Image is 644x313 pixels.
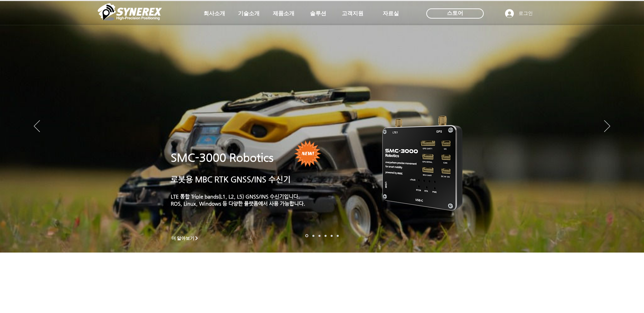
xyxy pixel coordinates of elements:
span: 기술소개 [238,10,260,17]
a: 자율주행 [325,235,327,237]
span: 자료실 [383,10,399,17]
button: 다음 [604,120,610,133]
a: 로봇 [331,235,333,237]
span: 로그인 [516,10,535,17]
a: 로봇용 MBC RTK GNSS/INS 수신기 [171,175,291,184]
span: 회사소개 [204,10,225,17]
a: 자료실 [374,7,408,20]
a: 측량 IoT [318,235,320,237]
a: 고객지원 [336,7,369,20]
a: SMC-3000 Robotics [171,151,273,164]
nav: 슬라이드 [303,234,341,237]
img: 씨너렉스_White_simbol_대지 1.png [98,2,162,22]
button: 로그인 [500,7,538,20]
img: KakaoTalk_20241224_155801212.png [373,106,473,219]
a: 로봇- SMC 2000 [305,234,308,237]
a: LTE 통합 Triple bands(L1, L2, L5) GNSS/INS 수신기입니다. [171,193,300,199]
a: 솔루션 [301,7,335,20]
a: 기술소개 [232,7,266,20]
button: 이전 [34,120,40,133]
span: 고객지원 [342,10,363,17]
span: 더 알아보기 [171,235,195,241]
span: 제품소개 [273,10,294,17]
a: ROS, Linux, Windows 등 다양한 플랫폼에서 사용 가능합니다. [171,201,305,206]
div: 스토어 [426,8,484,19]
span: 솔루션 [310,10,326,17]
a: 드론 8 - SMC 2000 [312,235,314,237]
a: 회사소개 [197,7,231,20]
a: 제품소개 [267,7,301,20]
a: 더 알아보기 [168,234,202,242]
a: 정밀농업 [337,235,339,237]
span: 스토어 [447,9,463,17]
